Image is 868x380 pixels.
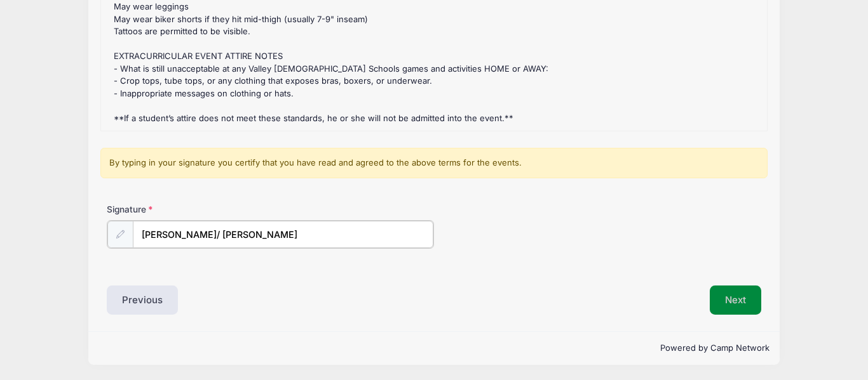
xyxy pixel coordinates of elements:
[98,342,770,355] p: Powered by Camp Network
[100,148,767,178] div: By typing in your signature you certify that you have read and agreed to the above terms for the ...
[710,285,761,315] button: Next
[133,221,433,248] input: Enter first and last name
[107,285,178,315] button: Previous
[107,203,270,216] label: Signature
